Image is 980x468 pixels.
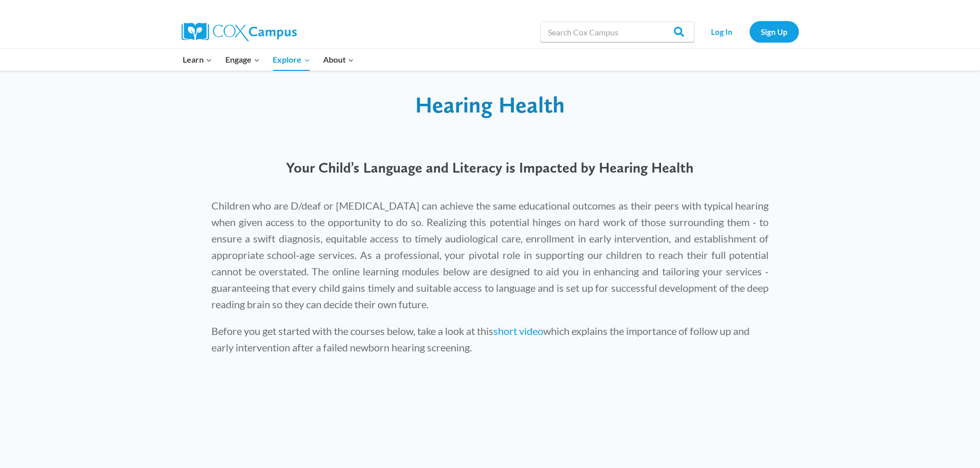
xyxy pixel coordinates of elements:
span: About [323,53,354,66]
span: Your Child’s Language and Literacy is Impacted by Hearing Health [286,159,693,176]
span: Learn [183,53,212,66]
input: Search Cox Campus [540,22,694,42]
p: Before you get started with the courses below, take a look at this which explains the importance ... [211,323,769,355]
p: Children who are D/deaf or [MEDICAL_DATA] can achieve the same educational outcomes as their peer... [211,197,769,312]
a: short video [493,325,543,337]
a: Log In [700,21,744,42]
span: Explore [273,53,310,66]
img: Cox Campus [182,23,297,41]
nav: Secondary Navigation [700,21,799,42]
a: Sign Up [750,21,799,42]
span: Engage [225,53,260,66]
span: Hearing Health [415,91,565,118]
nav: Primary Navigation [176,49,361,70]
